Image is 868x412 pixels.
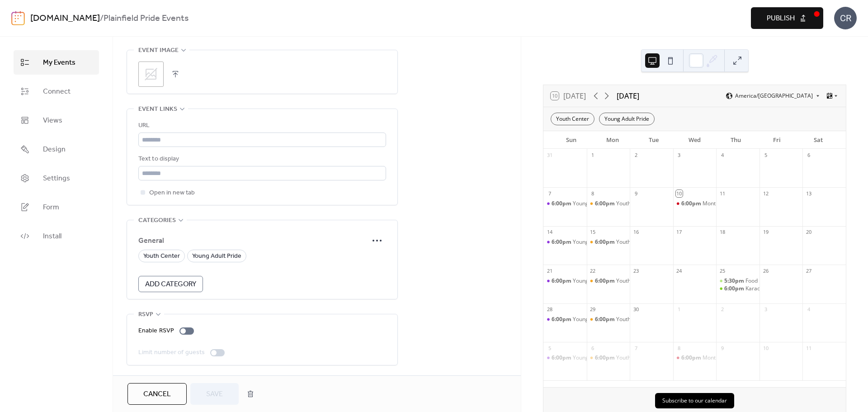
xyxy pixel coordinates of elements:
span: America/[GEOGRAPHIC_DATA] [735,93,813,99]
div: Sun [551,131,592,149]
span: RSVP [138,309,153,320]
div: 16 [632,229,639,236]
div: Young Adult Pride [573,354,618,362]
span: 6:00pm [681,200,703,208]
span: 6:00pm [681,354,703,362]
div: 3 [762,306,769,313]
b: Plainfield Pride Events [104,10,189,27]
a: Settings [14,166,99,190]
a: My Events [14,50,99,75]
div: Youth Center [587,238,630,246]
div: URL [138,120,384,131]
a: Form [14,195,99,219]
span: Event image [138,45,179,56]
div: Monthly General Meeting [673,354,717,362]
span: Views [43,115,62,126]
div: 22 [590,267,596,274]
button: Add Category [138,276,203,292]
span: Event links [138,104,177,115]
div: 7 [632,345,639,351]
div: Youth Center [587,316,630,323]
div: 4 [719,152,726,158]
div: Limit number of guests [138,347,205,358]
div: CR [834,7,857,29]
div: 15 [590,229,596,236]
span: 6:00pm [724,285,745,293]
div: 2 [719,306,726,313]
span: My Events [43,57,75,68]
div: Fri [756,131,797,149]
div: Monthly General Meeting [703,354,767,362]
span: 6:00pm [552,316,573,323]
div: Monthly General Meeting [703,200,767,208]
div: 30 [632,306,639,313]
a: Install [14,224,99,248]
div: Karaoke Night - Adults Only [745,285,814,293]
div: Text to display [138,154,384,165]
div: 14 [546,229,553,236]
div: Young Adult Pride [599,113,655,125]
div: 3 [676,152,683,158]
div: Wed [674,131,715,149]
div: 23 [632,267,639,274]
div: 12 [762,190,769,197]
span: 6:00pm [552,354,573,362]
div: 26 [762,267,769,274]
div: 27 [805,267,812,274]
div: Young Adult Pride [573,200,618,208]
div: Food Bank September [716,277,759,285]
div: 9 [632,190,639,197]
span: General [138,236,368,246]
span: Add Category [145,279,196,290]
span: Youth Center [143,251,180,262]
a: Connect [14,79,99,104]
span: 6:00pm [595,200,616,208]
div: Youth Center [616,354,649,362]
div: 21 [546,267,553,274]
div: Young Adult Pride [543,238,587,246]
span: 6:00pm [552,238,573,246]
div: 24 [676,267,683,274]
span: Form [43,202,59,213]
div: Youth Center [616,277,649,285]
a: Design [14,137,99,161]
div: Sat [797,131,839,149]
div: Young Adult Pride [543,354,587,362]
div: 11 [805,345,812,351]
div: Tue [633,131,674,149]
div: 10 [676,190,683,197]
div: Youth Center [587,354,630,362]
div: 6 [805,152,812,158]
div: 9 [719,345,726,351]
div: 18 [719,229,726,236]
span: 5:30pm [724,277,745,285]
b: / [100,10,104,27]
div: 2 [632,152,639,158]
span: 6:00pm [595,316,616,323]
div: 28 [546,306,553,313]
div: Young Adult Pride [543,277,587,285]
button: Cancel [127,383,187,405]
div: 5 [762,152,769,158]
div: ; [138,62,164,87]
div: Youth Center [616,238,649,246]
div: 29 [590,306,596,313]
span: Design [43,144,66,155]
a: [DOMAIN_NAME] [30,10,100,27]
div: 31 [546,152,553,158]
div: Mon [592,131,633,149]
div: 1 [590,152,596,158]
div: Youth Center [587,277,630,285]
div: Youth Center [551,113,594,125]
div: Young Adult Pride [543,316,587,323]
div: 19 [762,229,769,236]
span: 6:00pm [595,277,616,285]
div: 17 [676,229,683,236]
div: 7 [546,190,553,197]
div: 4 [805,306,812,313]
div: Karaoke Night - Adults Only [716,285,759,293]
span: 6:00pm [552,200,573,208]
div: Young Adult Pride [573,277,618,285]
button: Publish [751,7,823,29]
